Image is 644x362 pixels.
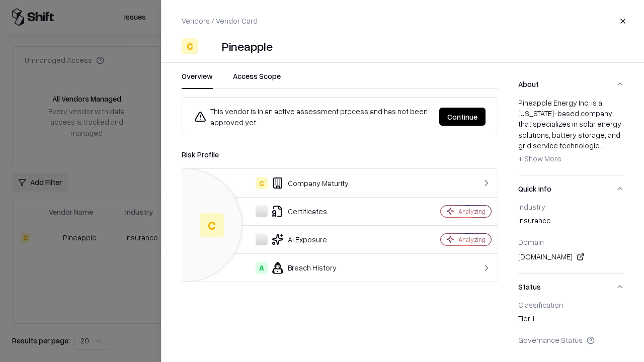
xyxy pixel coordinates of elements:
button: About [518,71,624,98]
button: Status [518,274,624,300]
div: [DOMAIN_NAME] [518,251,624,263]
button: Overview [182,71,213,89]
div: Breach History [190,262,406,274]
div: Tier 1 [518,313,624,327]
div: Industry [518,202,624,211]
span: + Show More [518,154,561,163]
button: Continue [439,108,486,126]
div: This vendor is in an active assessment process and has not been approved yet. [194,106,431,128]
div: insurance [518,215,624,229]
button: Access Scope [233,71,281,89]
div: Pineapple Energy Inc. is a [US_STATE]-based company that specializes in solar energy solutions, b... [518,98,624,167]
div: Domain [518,237,624,246]
img: Pineapple [202,38,218,54]
div: C [200,213,224,237]
div: About [518,98,624,175]
div: Certificates [190,205,406,217]
div: C [256,177,268,189]
div: Risk Profile [182,148,498,160]
div: Analyzing [458,235,486,244]
div: AI Exposure [190,233,406,245]
span: ... [600,141,604,150]
div: Governance Status [518,335,624,344]
div: C [182,38,198,54]
div: Pineapple [222,38,273,54]
div: Classification [518,300,624,309]
button: + Show More [518,151,561,167]
div: A [256,262,268,274]
button: Quick Info [518,175,624,202]
div: Quick Info [518,202,624,273]
p: Vendors / Vendor Card [182,16,258,26]
div: Company Maturity [190,177,406,189]
div: Analyzing [458,207,486,216]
